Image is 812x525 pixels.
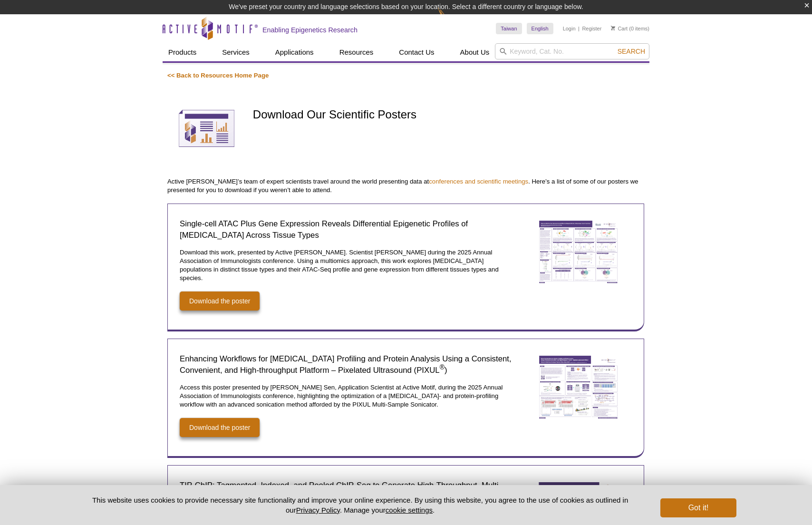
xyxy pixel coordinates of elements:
[386,506,433,514] button: cookie settings
[180,248,512,282] p: Download this work, presented by Active [PERSON_NAME]. Scientist [PERSON_NAME] during the 2025 An...
[527,23,553,34] a: English
[531,349,626,428] a: Enhancing Workflows for Cytokine Profiling and Protein Analysis Using a Consistent, Convenient, a...
[611,25,628,32] a: Cart
[334,43,379,61] a: Resources
[270,43,319,61] a: Applications
[216,43,255,61] a: Services
[180,292,260,311] a: Download the poster
[167,177,645,194] p: Active [PERSON_NAME]’s team of expert scientists travel around the world presenting data at . Her...
[578,23,580,34] li: |
[296,506,340,514] a: Privacy Policy
[660,498,736,517] button: Got it!
[393,43,440,61] a: Contact Us
[496,23,522,34] a: Taiwan
[167,89,246,168] img: Scientific Posters
[615,47,648,56] button: Search
[167,72,269,79] a: << Back to Resources Home Page
[262,26,358,34] h2: Enabling Epigenetics Research
[611,26,615,30] img: Your Cart
[180,418,260,437] a: Download the poster
[180,480,512,503] h2: TIP-ChIP: Tagmented, Indexed, and Pooled ChIP-Seq to Generate High-Throughput, Multi-Sample Resul...
[611,23,649,34] li: (0 items)
[163,43,202,61] a: Products
[429,178,528,185] a: conferences and scientific meetings
[76,495,645,515] p: This website uses cookies to provide necessary site functionality and improve your online experie...
[531,214,626,291] img: Single-cell ATAC Plus Gene Expression Reveals Differential Epigenetic Profiles of Macrophages Acr...
[618,48,645,55] span: Search
[454,43,495,61] a: About Us
[563,25,576,32] a: Login
[253,108,645,122] h1: Download Our Scientific Posters
[180,218,512,241] h2: Single-cell ATAC Plus Gene Expression Reveals Differential Epigenetic Profiles of [MEDICAL_DATA] ...
[180,353,512,376] h2: Enhancing Workflows for [MEDICAL_DATA] Profiling and Protein Analysis Using a Consistent, Conveni...
[180,383,512,409] p: Access this poster presented by [PERSON_NAME] Sen, Application Scientist at Active Motif, during ...
[531,349,626,426] img: Enhancing Workflows for Cytokine Profiling and Protein Analysis Using a Consistent, Convenient, a...
[582,25,601,32] a: Register
[531,214,626,293] a: Single-cell ATAC Plus Gene Expression Reveals Differential Epigenetic Profiles of Macrophages Acr...
[495,43,649,59] input: Keyword, Cat. No.
[440,363,445,371] sup: ®
[438,7,463,29] img: Change Here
